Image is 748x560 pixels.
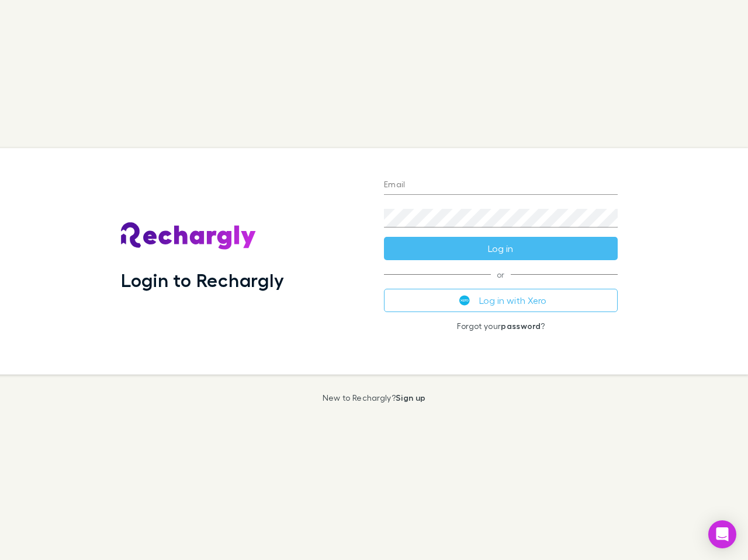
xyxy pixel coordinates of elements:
div: Open Intercom Messenger [708,520,736,548]
img: Xero's logo [459,295,470,306]
button: Log in [384,237,618,260]
button: Log in with Xero [384,289,618,312]
img: Rechargly's Logo [121,222,257,250]
a: password [501,321,541,331]
p: New to Rechargly? [323,393,426,402]
h1: Login to Rechargly [121,269,284,291]
p: Forgot your ? [384,321,618,331]
a: Sign up [396,393,425,402]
